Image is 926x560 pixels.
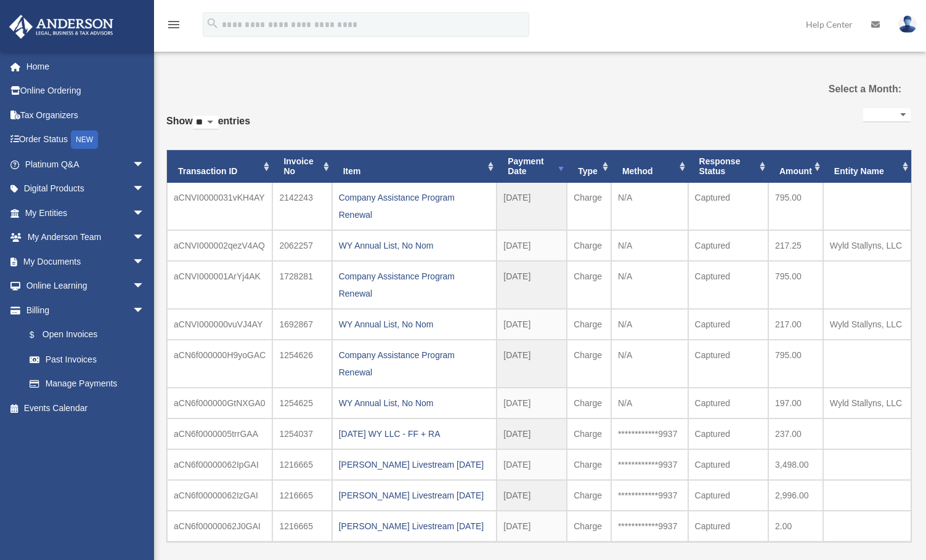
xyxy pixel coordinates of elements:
[768,511,823,542] td: 2.00
[497,230,567,261] td: [DATE]
[567,340,611,388] td: Charge
[768,183,823,230] td: 795.00
[497,261,567,309] td: [DATE]
[9,201,163,225] a: My Entitiesarrow_drop_down
[9,79,163,103] a: Online Ordering
[36,327,43,343] span: $
[272,340,331,388] td: 1254626
[132,249,157,274] span: arrow_drop_down
[611,309,688,340] td: N/A
[272,309,331,340] td: 1692867
[132,274,157,299] span: arrow_drop_down
[167,309,272,340] td: aCNVI000000vuVJ4AY
[339,425,490,442] div: [DATE] WY LLC - FF + RA
[768,388,823,418] td: 197.00
[132,225,157,250] span: arrow_drop_down
[688,388,768,418] td: Captured
[567,388,611,418] td: Charge
[611,340,688,388] td: N/A
[796,81,901,98] label: Select a Month:
[688,340,768,388] td: Captured
[497,340,567,388] td: [DATE]
[339,237,490,254] div: WY Annual List, No Nom
[567,449,611,480] td: Charge
[611,183,688,230] td: N/A
[611,388,688,418] td: N/A
[768,261,823,309] td: 795.00
[17,372,163,396] a: Manage Payments
[9,103,163,127] a: Tax Organizers
[167,388,272,418] td: aCN6f000000GtNXGA0
[166,17,181,32] i: menu
[9,298,163,322] a: Billingarrow_drop_down
[166,22,181,32] a: menu
[567,309,611,340] td: Charge
[272,150,331,183] th: Invoice No: activate to sort column ascending
[132,177,157,202] span: arrow_drop_down
[9,177,163,201] a: Digital Productsarrow_drop_down
[339,346,490,381] div: Company Assistance Program Renewal
[167,230,272,261] td: aCNVI000002qezV4AQ
[9,225,163,250] a: My Anderson Teamarrow_drop_down
[688,150,768,183] th: Response Status: activate to sort column ascending
[768,309,823,340] td: 217.00
[611,261,688,309] td: N/A
[17,322,163,348] a: $Open Invoices
[567,150,611,183] th: Type: activate to sort column ascending
[9,127,163,153] a: Order StatusNEW
[6,15,117,39] img: Anderson Advisors Platinum Portal
[17,347,157,372] a: Past Invoices
[272,449,331,480] td: 1216665
[688,480,768,511] td: Captured
[898,15,917,33] img: User Pic
[768,340,823,388] td: 795.00
[272,418,331,449] td: 1254037
[166,113,250,142] label: Show entries
[768,418,823,449] td: 237.00
[272,480,331,511] td: 1216665
[9,152,163,177] a: Platinum Q&Aarrow_drop_down
[567,230,611,261] td: Charge
[688,511,768,542] td: Captured
[768,150,823,183] th: Amount: activate to sort column ascending
[497,183,567,230] td: [DATE]
[9,274,163,298] a: Online Learningarrow_drop_down
[339,268,490,302] div: Company Assistance Program Renewal
[167,418,272,449] td: aCN6f0000005trrGAA
[167,261,272,309] td: aCNVI000001ArYj4AK
[9,249,163,274] a: My Documentsarrow_drop_down
[497,418,567,449] td: [DATE]
[167,511,272,542] td: aCN6f00000062J0GAI
[206,17,219,30] i: search
[688,261,768,309] td: Captured
[193,116,218,130] select: Showentries
[132,298,157,323] span: arrow_drop_down
[9,54,163,79] a: Home
[611,230,688,261] td: N/A
[823,230,911,261] td: Wyld Stallyns, LLC
[272,230,331,261] td: 2062257
[567,418,611,449] td: Charge
[567,511,611,542] td: Charge
[339,316,490,333] div: WY Annual List, No Nom
[768,449,823,480] td: 3,498.00
[339,189,490,223] div: Company Assistance Program Renewal
[688,309,768,340] td: Captured
[823,150,911,183] th: Entity Name: activate to sort column ascending
[497,150,567,183] th: Payment Date: activate to sort column ascending
[167,449,272,480] td: aCN6f00000062IpGAI
[167,340,272,388] td: aCN6f000000H9yoGAC
[272,388,331,418] td: 1254625
[497,309,567,340] td: [DATE]
[823,388,911,418] td: Wyld Stallyns, LLC
[768,480,823,511] td: 2,996.00
[332,150,497,183] th: Item: activate to sort column ascending
[339,394,490,412] div: WY Annual List, No Nom
[497,449,567,480] td: [DATE]
[71,130,98,149] div: NEW
[497,511,567,542] td: [DATE]
[339,456,490,473] div: [PERSON_NAME] Livestream [DATE]
[272,183,331,230] td: 2142243
[688,418,768,449] td: Captured
[167,480,272,511] td: aCN6f00000062IzGAI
